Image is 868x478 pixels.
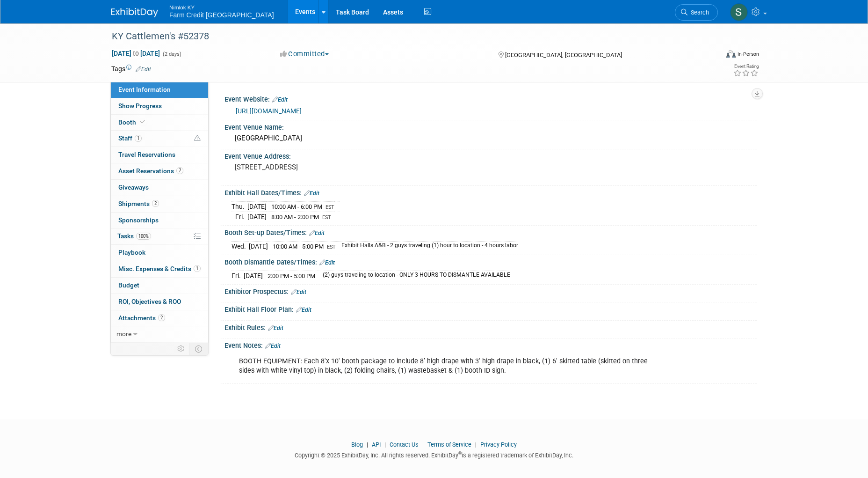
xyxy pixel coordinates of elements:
[505,51,622,59] span: [GEOGRAPHIC_DATA], [GEOGRAPHIC_DATA]
[118,314,165,322] span: Attachments
[111,310,208,326] a: Attachments2
[737,51,759,58] div: In-Person
[382,441,388,448] span: |
[111,326,208,342] a: more
[118,281,139,289] span: Budget
[111,82,208,98] a: Event Information
[189,343,209,355] td: Toggle Event Tabs
[118,184,149,191] span: Giveaways
[224,226,757,238] div: Booth Set-up Dates/Times:
[111,8,158,17] img: ExhibitDay
[351,441,363,448] a: Blog
[135,135,142,142] span: 1
[247,202,267,212] td: [DATE]
[136,66,151,73] a: Edit
[319,259,335,266] a: Edit
[224,285,757,297] div: Exhibitor Prospectus:
[111,294,208,310] a: ROI, Objectives & ROO
[118,118,147,126] span: Booth
[111,261,208,277] a: Misc. Expenses & Credits1
[458,451,462,456] sup: ®
[118,86,171,93] span: Event Information
[131,50,140,57] span: to
[173,343,189,355] td: Personalize Event Tab Strip
[140,119,145,125] i: Booth reservation complete
[116,330,131,338] span: more
[236,107,302,115] a: [URL][DOMAIN_NAME]
[118,167,183,175] span: Asset Reservations
[291,289,306,295] a: Edit
[111,147,208,163] a: Travel Reservations
[158,314,165,321] span: 2
[730,3,748,21] img: Susan Ellis
[111,49,160,58] span: [DATE] [DATE]
[111,196,208,212] a: Shipments2
[322,214,331,221] span: EST
[224,255,757,267] div: Booth Dismantle Dates/Times:
[118,249,145,256] span: Playbook
[224,338,757,351] div: Event Notes:
[117,232,151,240] span: Tasks
[111,245,208,261] a: Playbook
[111,278,208,294] a: Budget
[427,441,471,448] a: Terms of Service
[268,325,283,331] a: Edit
[309,230,325,236] a: Edit
[176,167,183,174] span: 7
[296,307,311,313] a: Edit
[194,134,201,143] span: Potential Scheduling Conflict -- at least one attendee is tagged in another overlapping event.
[231,202,247,212] td: Thu.
[304,190,319,197] a: Edit
[687,9,709,16] span: Search
[118,298,181,305] span: ROI, Objectives & ROO
[224,120,757,132] div: Event Venue Name:
[231,242,249,251] td: Wed.
[118,265,201,272] span: Misc. Expenses & Credits
[317,271,510,281] td: (2) guys traveling to location - ONLY 3 HOURS TO DISMANTLE AVAILABLE
[336,242,518,251] td: Exhibit Halls A&B - 2 guys traveling (1) hour to location - 4 hours labor
[277,49,333,59] button: Committed
[224,186,757,198] div: Exhibit Hall Dates/Times:
[108,28,704,45] div: KY Cattlemen's #52378
[390,441,419,448] a: Contact Us
[224,92,757,104] div: Event Website:
[231,131,750,146] div: [GEOGRAPHIC_DATA]
[231,212,247,222] td: Fri.
[271,213,319,221] span: 8:00 AM - 2:00 PM
[265,343,281,349] a: Edit
[111,180,208,196] a: Giveaways
[372,441,381,448] a: API
[249,242,268,251] td: [DATE]
[111,64,151,74] td: Tags
[232,352,654,380] div: BOOTH EQUIPMENT: Each 8'x 10' booth package to include 8’ high drape with 3' high drape in black,...
[118,200,159,207] span: Shipments
[231,271,244,281] td: Fri.
[111,131,208,147] a: Staff1
[271,203,322,210] span: 10:00 AM - 6:00 PM
[111,228,208,244] a: Tasks100%
[111,163,208,179] a: Asset Reservations7
[663,49,759,63] div: Event Format
[118,151,175,158] span: Travel Reservations
[327,244,336,250] span: EST
[733,64,759,69] div: Event Rating
[420,441,426,448] span: |
[268,272,315,279] span: 2:00 PM - 5:00 PM
[169,2,274,12] span: Nimlok KY
[111,98,208,114] a: Show Progress
[118,134,142,142] span: Staff
[364,441,370,448] span: |
[235,163,436,171] pre: [STREET_ADDRESS]
[118,216,159,224] span: Sponsorships
[224,149,757,161] div: Event Venue Address:
[118,102,162,110] span: Show Progress
[136,233,151,240] span: 100%
[273,243,324,250] span: 10:00 AM - 5:00 PM
[726,50,736,58] img: Format-Inperson.png
[111,115,208,131] a: Booth
[480,441,517,448] a: Privacy Policy
[152,200,159,207] span: 2
[473,441,479,448] span: |
[224,302,757,315] div: Exhibit Hall Floor Plan:
[169,11,274,19] span: Farm Credit [GEOGRAPHIC_DATA]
